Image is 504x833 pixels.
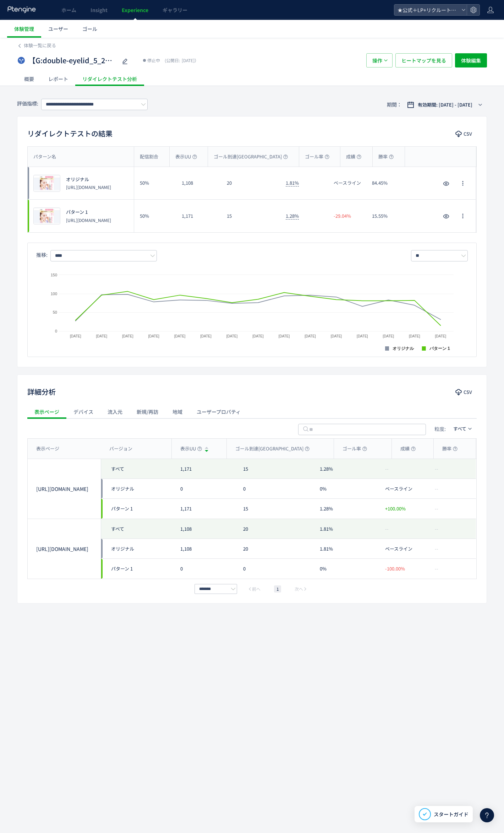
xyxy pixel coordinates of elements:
[36,251,48,258] span: 推移:
[66,209,88,216] span: パターン 1
[66,184,111,190] p: https://tcb-beauty.net/menu/double-eyelid_5_2
[34,208,60,224] img: 5b888414abc35628621f412357d08c571754646966718.jpeg
[435,485,438,492] span: 現在の指標で各パターンの表示が100ユーザーに達したら、信頼度が計算されます
[385,485,412,492] span: ベースライン
[311,479,377,499] div: 0%
[385,525,389,532] span: --
[134,167,176,199] div: 50%
[286,179,299,186] span: 1.81%
[221,200,280,232] div: 15
[378,153,394,160] span: 勝率
[464,386,472,398] span: CSV
[176,200,221,232] div: 1,171
[409,334,420,338] text: [DATE]
[400,445,416,452] span: 成績
[243,565,246,572] span: 0
[175,153,197,160] span: 表示UU
[165,57,180,63] span: (公開日:
[357,334,368,338] text: [DATE]
[305,153,329,160] span: ゴール率
[295,585,303,593] span: 次へ
[70,334,81,338] text: [DATE]
[28,55,117,66] span: 【G:double-eyelid_5_2】GR-21-02.切開二重＿コンテンツ＋オファー検証
[366,167,405,199] div: 84.45%
[434,425,446,432] span: 粒度:
[107,559,164,579] span: パターン 1
[453,425,466,432] span: すべて
[214,153,288,160] span: ゴール到達[GEOGRAPHIC_DATA]
[334,180,361,186] span: ベースライン
[366,200,405,232] div: 15.55%
[14,25,34,32] span: 体験管理
[286,212,299,220] span: 1.28%
[27,128,113,139] h2: リダイレクトテストの結果
[163,57,199,63] span: [DATE]）
[385,565,405,572] span: -100.00%
[455,53,487,67] button: 体験編集
[172,459,235,479] div: 1,171
[385,545,412,552] span: ベースライン
[305,334,316,338] text: [DATE]
[385,465,389,472] span: --
[452,128,477,140] button: CSV
[66,217,111,223] p: https://tcb-beauty.net/menu/double-eyelid__ab15
[107,539,164,559] span: オリジナル
[385,505,406,512] span: +100.00%
[372,53,382,67] span: 操作
[24,42,56,49] span: 体験一覧に戻る
[464,128,472,140] span: CSV
[435,565,438,572] span: 現在の指標で各パターンの表示が100ユーザーに達したら、信頼度が計算されます
[27,386,56,397] h2: 詳細分析
[53,310,57,314] text: 50
[274,585,281,593] li: 1
[190,405,248,419] div: ユーザープロパティ
[449,423,477,434] button: すべて
[343,445,367,452] span: ゴール率
[147,57,160,64] span: 停止中
[243,485,246,492] span: 0
[331,334,342,338] text: [DATE]
[176,167,221,199] div: 1,108
[36,545,92,552] a: [URL][DOMAIN_NAME]
[395,53,452,67] button: ヒートマップを見る
[165,405,190,419] div: 地域
[387,99,402,110] span: 期間：
[235,445,309,452] span: ゴール到達[GEOGRAPHIC_DATA]
[279,334,290,338] text: [DATE]
[172,519,235,539] div: 1,108
[17,72,41,86] div: 概要
[243,465,248,472] span: 15
[402,99,487,110] button: 有効期間: [DATE] - [DATE]
[311,499,377,519] div: 1.28%
[36,485,92,492] a: [URL][DOMAIN_NAME]
[393,346,414,351] text: オリジナル
[435,525,438,532] span: 現在の指標で各パターンの表示が100ユーザーに達したら、信頼度が計算されます
[435,505,438,512] span: 現在の指標で各パターンの表示が100ユーザーに達したら、信頼度が計算されます
[221,167,280,199] div: 20
[75,72,144,86] div: リダイレクトテスト分析
[311,519,377,539] div: 1.81%
[100,405,130,419] div: 流入元
[226,334,238,338] text: [DATE]
[48,25,68,32] span: ユーザー
[243,545,248,552] span: 20
[41,72,75,86] div: レポート
[36,445,59,452] span: 表示ページ
[461,53,481,67] span: 体験編集
[33,153,56,160] span: パターン名
[107,499,164,519] span: パターン 1
[107,519,164,539] span: All
[452,386,477,398] button: CSV
[334,213,351,220] span: -29.04%
[130,405,165,419] div: 新規/再訪
[292,585,309,593] button: 次へ
[395,5,459,15] span: ★公式＋LP+リクルート+BS+FastNail+TKBC
[252,585,261,593] span: 前へ
[61,6,76,13] span: ホーム
[140,153,158,160] span: 配信割合
[109,445,132,452] span: バージョン
[82,25,97,32] span: ゴール
[172,559,235,579] div: 0
[107,459,164,479] span: All
[17,100,38,107] span: 評価指標:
